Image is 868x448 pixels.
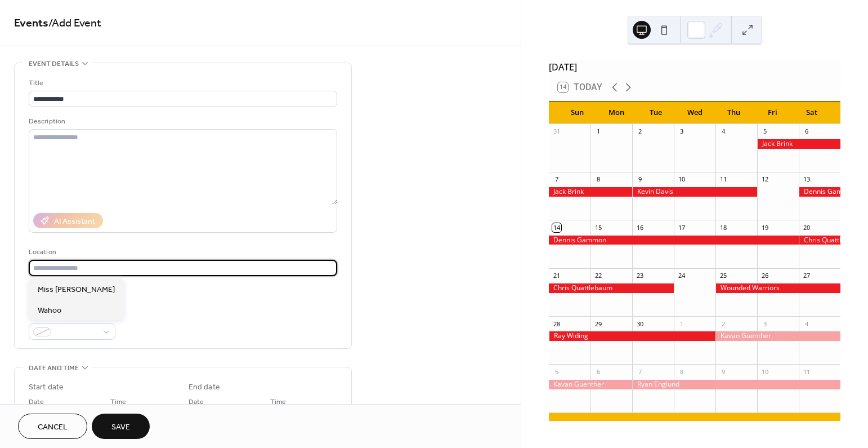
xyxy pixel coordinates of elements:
[552,320,561,328] div: 28
[636,272,644,280] div: 23
[636,320,644,328] div: 30
[714,101,753,124] div: Thu
[29,382,64,393] div: Start date
[636,175,644,184] div: 9
[636,223,644,232] div: 16
[760,272,769,280] div: 26
[802,320,811,328] div: 4
[636,101,675,124] div: Tue
[757,139,840,149] div: Jack Brink
[549,187,632,197] div: Jack Brink
[715,331,840,341] div: Kavan Guenther
[632,187,757,197] div: Kevin Davis
[636,367,644,376] div: 7
[719,367,727,376] div: 9
[719,320,727,328] div: 2
[38,422,68,433] span: Cancel
[753,101,792,124] div: Fri
[632,380,840,389] div: Ryan Englund
[558,101,597,124] div: Sun
[549,60,840,74] div: [DATE]
[552,367,561,376] div: 5
[760,175,769,184] div: 12
[29,362,79,374] span: Date and time
[549,380,632,389] div: Kavan Guenther
[594,320,602,328] div: 29
[677,175,686,184] div: 10
[552,175,561,184] div: 7
[799,236,840,245] div: Chris Quattlebaum
[675,101,714,124] div: Wed
[719,175,727,184] div: 11
[594,223,602,232] div: 15
[719,272,727,280] div: 25
[594,272,602,280] div: 22
[552,223,561,232] div: 14
[799,187,840,197] div: Dennis Gammon
[38,305,61,317] span: Wahoo
[760,127,769,136] div: 5
[760,320,769,328] div: 3
[597,101,636,124] div: Mon
[92,414,150,439] button: Save
[189,382,220,393] div: End date
[111,422,130,433] span: Save
[38,284,115,296] span: Miss [PERSON_NAME]
[552,272,561,280] div: 21
[18,414,87,439] button: Cancel
[636,127,644,136] div: 2
[715,283,840,293] div: Wounded Warriors
[29,116,335,127] div: Description
[677,127,686,136] div: 3
[802,367,811,376] div: 11
[677,367,686,376] div: 8
[802,272,811,280] div: 27
[14,12,48,34] a: Events
[677,223,686,232] div: 17
[719,223,727,232] div: 18
[594,127,602,136] div: 1
[29,58,79,70] span: Event details
[48,12,101,34] span: / Add Event
[594,175,602,184] div: 8
[802,223,811,232] div: 20
[549,283,674,293] div: Chris Quattlebaum
[802,127,811,136] div: 6
[270,396,286,408] span: Time
[29,246,335,258] div: Location
[29,310,113,322] div: Event color
[677,272,686,280] div: 24
[677,320,686,328] div: 1
[549,331,715,341] div: Ray Widing
[793,101,831,124] div: Sat
[29,77,335,89] div: Title
[802,175,811,184] div: 13
[719,127,727,136] div: 4
[110,396,126,408] span: Time
[760,367,769,376] div: 10
[189,396,204,408] span: Date
[29,396,44,408] span: Date
[760,223,769,232] div: 19
[594,367,602,376] div: 6
[552,127,561,136] div: 31
[549,236,799,245] div: Dennis Gammon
